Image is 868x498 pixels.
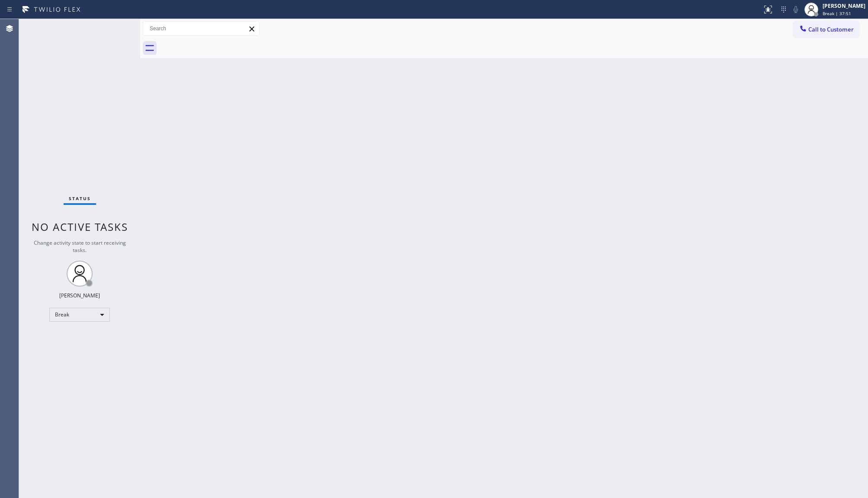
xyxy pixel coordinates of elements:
[793,21,859,38] button: Call to Customer
[143,22,259,35] input: Search
[69,195,91,201] span: Status
[49,308,110,322] div: Break
[808,26,854,33] span: Call to Customer
[32,220,128,234] span: No active tasks
[823,10,851,16] span: Break | 37:51
[790,3,802,16] button: Mute
[59,292,100,299] div: [PERSON_NAME]
[34,239,126,254] span: Change activity state to start receiving tasks.
[823,2,865,10] div: [PERSON_NAME]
